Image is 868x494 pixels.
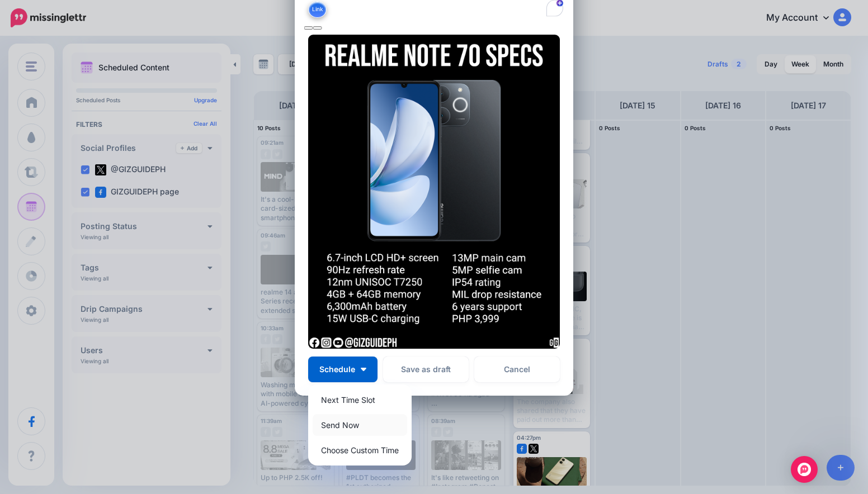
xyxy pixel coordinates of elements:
div: Schedule [308,384,412,465]
button: Schedule [308,357,378,382]
button: Link [308,1,327,18]
a: Send Now [313,414,407,436]
button: Save as draft [383,357,469,382]
img: arrow-down-white.png [361,368,366,371]
a: Choose Custom Time [313,439,407,461]
img: 7XFCV35XSKDL24UEYTR7I6RIR959N188.png [308,35,560,349]
span: Schedule [319,365,355,373]
a: Next Time Slot [313,389,407,411]
a: Cancel [474,357,560,382]
div: Open Intercom Messenger [791,456,818,483]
